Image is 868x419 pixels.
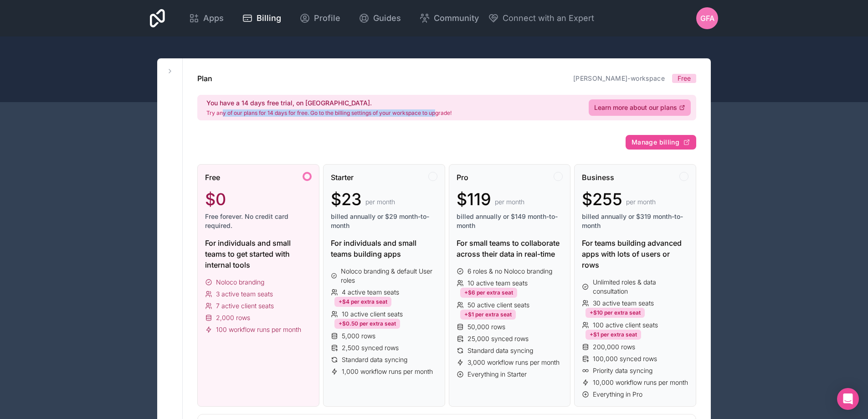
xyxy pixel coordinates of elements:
span: per month [626,197,656,207]
span: Standard data syncing [342,355,407,364]
span: 100 active client seats [593,321,658,330]
div: +$6 per extra seat [460,288,517,298]
span: $0 [205,190,226,208]
span: 50,000 rows [467,322,505,331]
div: For individuals and small teams building apps [331,238,437,259]
span: Profile [314,12,340,25]
span: per month [365,197,395,207]
div: +$4 per extra seat [334,297,391,307]
a: Profile [292,8,348,28]
div: +$1 per extra seat [586,330,641,340]
span: Manage billing [632,138,679,146]
a: Learn more about our plans [589,99,691,116]
span: 25,000 synced rows [467,334,529,343]
span: $255 [582,190,622,208]
a: Community [412,8,486,28]
a: Apps [181,8,231,28]
button: Connect with an Expert [488,12,594,25]
a: Billing [235,8,288,28]
span: Business [582,172,614,183]
a: Guides [351,8,408,28]
span: 5,000 rows [342,331,375,341]
span: 10 active client seats [342,310,403,319]
span: Noloco branding [216,278,264,287]
span: Noloco branding & default User roles [341,267,437,285]
p: Try any of our plans for 14 days for free. Go to the billing settings of your workspace to upgrade! [206,109,452,117]
span: Starter [331,172,354,183]
span: 2,000 rows [216,313,250,322]
span: 10 active team seats [467,279,528,288]
span: $23 [331,190,362,208]
h2: You have a 14 days free trial, on [GEOGRAPHIC_DATA]. [206,98,452,108]
span: Guides [373,12,401,25]
div: For small teams to collaborate across their data in real-time [457,238,563,259]
button: Manage billing [626,135,696,150]
span: Free [678,74,691,83]
span: $119 [457,190,491,208]
div: +$10 per extra seat [586,308,645,318]
span: Standard data syncing [467,346,533,355]
span: 10,000 workflow runs per month [593,378,688,387]
span: billed annually or $319 month-to-month [582,212,688,230]
span: 200,000 rows [593,342,635,352]
span: Connect with an Expert [503,12,594,25]
a: [PERSON_NAME]-workspace [573,74,665,82]
span: per month [495,197,524,207]
span: 4 active team seats [342,288,399,297]
span: 2,500 synced rows [342,343,399,352]
span: billed annually or $29 month-to-month [331,212,437,230]
span: Community [434,12,479,25]
div: Open Intercom Messenger [837,388,859,410]
span: Free forever. No credit card required. [205,212,312,230]
span: 3,000 workflow runs per month [467,358,560,367]
div: +$0.50 per extra seat [334,319,400,329]
span: Free [205,172,220,183]
span: Apps [203,12,224,25]
span: 1,000 workflow runs per month [342,367,433,376]
span: 30 active team seats [593,299,654,308]
span: billed annually or $149 month-to-month [457,212,563,230]
span: 100 workflow runs per month [216,325,301,334]
span: Unlimited roles & data consultation [593,278,688,296]
div: For individuals and small teams to get started with internal tools [205,238,312,270]
h1: Plan [197,73,212,84]
span: Everything in Pro [593,390,642,399]
span: 100,000 synced rows [593,354,657,363]
span: GFA [700,13,714,24]
span: Priority data syncing [593,366,652,375]
span: Billing [257,12,281,25]
div: +$1 per extra seat [460,310,516,320]
span: 6 roles & no Noloco branding [467,267,552,276]
span: Everything in Starter [467,370,527,379]
div: For teams building advanced apps with lots of users or rows [582,238,688,270]
span: 50 active client seats [467,300,529,310]
span: Pro [457,172,468,183]
span: 3 active team seats [216,290,273,299]
span: Learn more about our plans [594,103,677,112]
span: 7 active client seats [216,301,274,310]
